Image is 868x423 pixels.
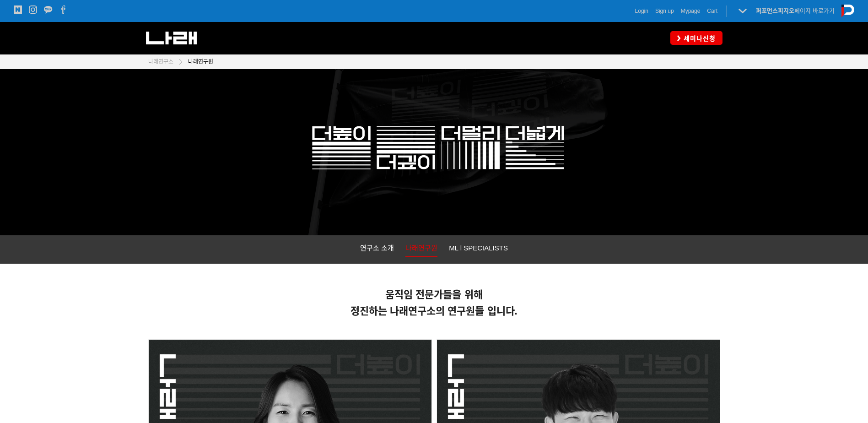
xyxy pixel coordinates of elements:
span: 움직임 전문가들을 위해 [385,289,482,300]
a: Sign up [655,6,674,16]
strong: 퍼포먼스피지오 [756,7,794,14]
a: 나래연구소 [148,57,173,66]
a: Cart [707,6,717,16]
a: 연구소 소개 [360,242,394,256]
a: 나래연구원 [405,242,437,257]
span: 연구소 소개 [360,244,394,252]
a: 나래연구원 [183,57,213,66]
span: 나래연구원 [188,59,213,65]
a: ML l SPECIALISTS [449,242,508,256]
a: Mypage [681,6,701,16]
a: 세미나신청 [670,31,722,44]
span: 세미나신청 [681,34,716,43]
span: 정진하는 나래연구소의 연구원들 입니다. [350,305,517,317]
span: ML l SPECIALISTS [449,244,508,252]
a: 퍼포먼스피지오페이지 바로가기 [756,7,835,14]
span: 나래연구소 [148,59,173,65]
span: 나래연구원 [405,244,437,252]
a: Login [635,6,648,16]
